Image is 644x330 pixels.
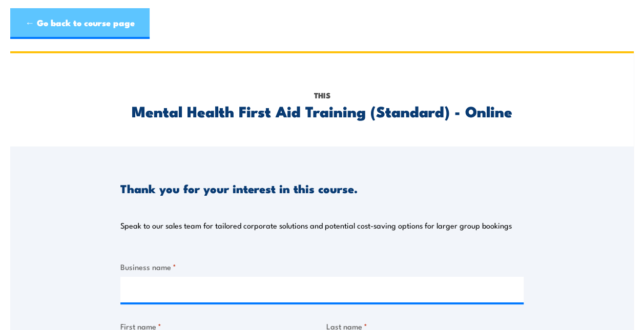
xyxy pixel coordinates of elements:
[10,8,150,39] a: ← Go back to course page
[120,182,358,194] h3: Thank you for your interest in this course.
[120,220,512,231] p: Speak to our sales team for tailored corporate solutions and potential cost-saving options for la...
[120,90,524,101] p: This
[120,104,524,117] h2: Mental Health First Aid Training (Standard) - Online
[120,261,524,273] label: Business name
